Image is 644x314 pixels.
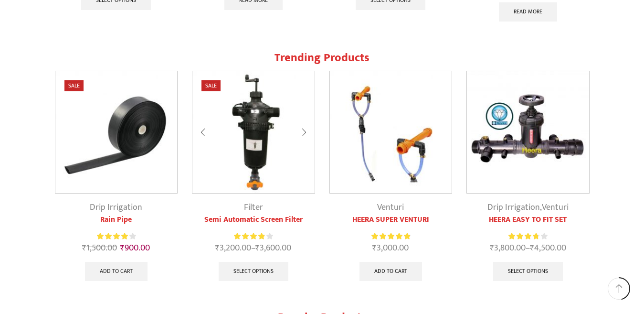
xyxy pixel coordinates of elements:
[487,200,540,215] a: Drip Irrigation
[64,80,84,91] span: Sale
[530,241,566,255] bdi: 4,500.00
[490,241,526,255] bdi: 3,800.00
[234,231,264,241] span: Rated out of 5
[466,214,590,226] a: HEERA EASY TO FIT SET
[467,71,589,194] img: Heera Easy To Fit Set
[85,262,148,281] a: Add to cart: “Rain Pipe”
[493,262,563,281] a: Select options for “HEERA EASY TO FIT SET”
[55,71,178,194] img: Heera Rain Pipe
[330,71,452,194] img: Heera Super Venturi
[97,231,136,241] div: Rated 4.13 out of 5
[192,71,315,194] img: Semi Automatic Screen Filter
[377,200,404,215] a: Venturi
[274,48,370,67] span: Trending Products
[530,241,534,255] span: ₹
[371,231,410,241] div: Rated 5.00 out of 5
[55,214,178,226] a: Rain Pipe
[255,241,291,255] bdi: 3,600.00
[466,201,590,214] div: ,
[244,200,263,215] a: Filter
[542,200,569,215] a: Venturi
[508,231,547,241] div: Rated 3.83 out of 5
[359,262,422,281] a: Add to cart: “HEERA SUPER VENTURI”
[215,241,220,255] span: ₹
[97,231,129,241] span: Rated out of 5
[90,200,142,215] a: Drip Irrigation
[201,80,221,91] span: Sale
[234,231,273,241] div: Rated 3.92 out of 5
[192,242,315,255] span: –
[508,231,538,241] span: Rated out of 5
[372,241,377,255] span: ₹
[255,241,260,255] span: ₹
[120,241,125,255] span: ₹
[371,231,410,241] span: Rated out of 5
[499,2,557,22] a: Read more about “Heera Gold Double Motor with Lithium Battery”
[490,241,494,255] span: ₹
[372,241,409,255] bdi: 3,000.00
[466,242,590,255] span: –
[82,241,117,255] bdi: 1,500.00
[219,262,288,281] a: Select options for “Semi Automatic Screen Filter”
[82,241,86,255] span: ₹
[215,241,251,255] bdi: 3,200.00
[192,214,315,226] a: Semi Automatic Screen Filter
[120,241,150,255] bdi: 900.00
[329,214,453,226] a: HEERA SUPER VENTURI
